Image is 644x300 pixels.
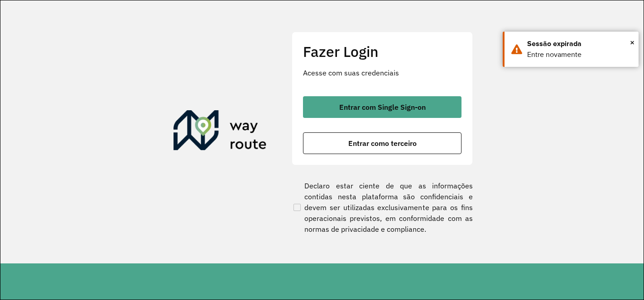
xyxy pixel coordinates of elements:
span: Entrar como terceiro [348,140,417,147]
label: Declaro estar ciente de que as informações contidas nesta plataforma são confidenciais e devem se... [292,180,473,234]
div: Entre novamente [527,49,632,60]
button: button [303,132,461,154]
div: Sessão expirada [527,38,632,49]
img: Roteirizador AmbevTech [173,110,267,154]
h2: Fazer Login [303,43,461,60]
button: Close [630,36,634,49]
p: Acesse com suas credenciais [303,67,461,78]
span: × [630,36,634,49]
button: button [303,96,461,118]
span: Entrar com Single Sign-on [339,103,426,111]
